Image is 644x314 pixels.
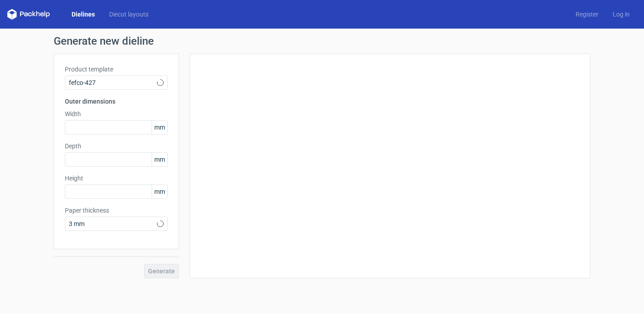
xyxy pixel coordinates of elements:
[64,10,102,19] a: Dielines
[102,10,156,19] a: Diecut layouts
[65,142,168,151] label: Depth
[65,65,168,74] label: Product template
[606,10,637,19] a: Log in
[54,36,590,46] h1: Generate new dieline
[65,206,168,215] label: Paper thickness
[568,10,606,19] a: Register
[152,153,167,166] span: mm
[69,219,157,228] span: 3 mm
[152,185,167,198] span: mm
[152,121,167,134] span: mm
[65,97,168,106] h3: Outer dimensions
[65,109,168,118] label: Width
[65,174,168,183] label: Height
[69,78,157,87] span: fefco-427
